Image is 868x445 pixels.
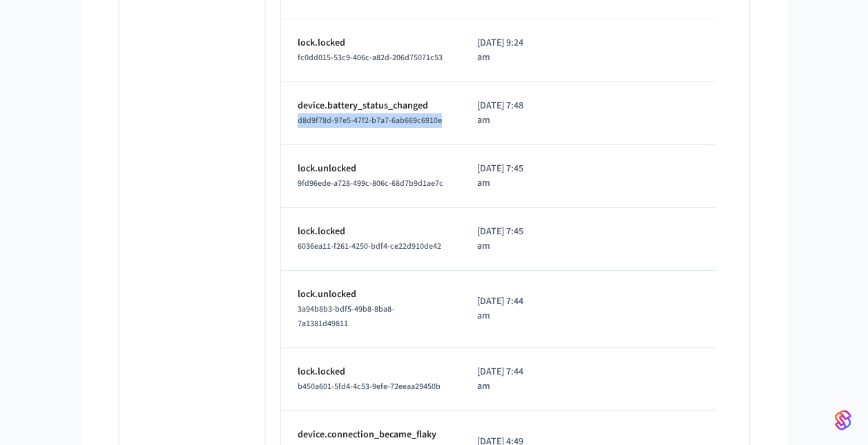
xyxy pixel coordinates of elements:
p: [DATE] 7:44 am [477,365,537,394]
span: d8d9f78d-97e5-47f2-b7a7-6ab669c6910e [298,115,442,126]
span: 9fd96ede-a728-499c-806c-68d7b9d1ae7c [298,178,443,189]
p: lock.locked [298,36,445,50]
p: lock.locked [298,225,445,239]
p: [DATE] 7:45 am [477,225,537,254]
p: lock.locked [298,365,445,379]
p: lock.unlocked [298,162,445,176]
img: SeamLogoGradient.69752ec5.svg [835,409,851,431]
p: lock.unlocked [298,287,445,302]
p: [DATE] 7:44 am [477,294,537,323]
span: 3a94b8b3-bdf5-49b8-8ba8-7a1381d49811 [298,303,394,330]
p: [DATE] 7:45 am [477,162,537,191]
span: fc0dd015-53c9-406c-a82d-206d75071c53 [298,52,443,64]
p: [DATE] 7:48 am [477,99,537,128]
p: device.connection_became_flaky [298,428,445,442]
p: device.battery_status_changed [298,99,445,113]
p: [DATE] 9:24 am [477,36,537,65]
span: 6036ea11-f261-4250-bdf4-ce22d910de42 [298,240,441,252]
span: b450a601-5fd4-4c53-9efe-72eeaa29450b [298,381,441,392]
